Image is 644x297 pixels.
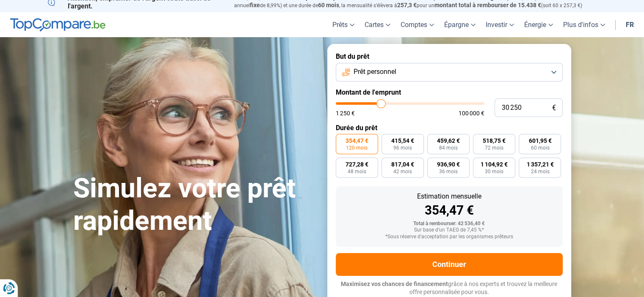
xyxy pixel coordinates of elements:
[485,145,503,150] span: 72 mois
[391,138,414,144] span: 415,54 €
[519,12,558,37] a: Énergie
[531,169,549,174] span: 24 mois
[552,104,556,112] span: €
[343,234,556,240] div: *Sous réserve d'acceptation par les organismes prêteurs
[439,169,458,174] span: 36 mois
[346,145,368,150] span: 120 mois
[318,2,339,8] span: 60 mois
[10,18,105,32] img: TopCompare
[434,2,541,8] span: montant total à rembourser de 15.438 €
[341,281,448,287] span: Maximisez vos chances de financement
[343,204,556,217] div: 354,47 €
[336,88,563,96] label: Montant de l'emprunt
[343,221,556,227] div: Total à rembourser: 42 536,40 €
[345,161,368,167] span: 727,28 €
[397,2,417,8] span: 257,3 €
[481,161,508,167] span: 1 104,92 €
[336,52,563,60] label: But du prêt
[73,172,317,237] h1: Simulez votre prêt rapidement
[354,67,396,76] span: Prêt personnel
[343,227,556,233] div: Sur base d'un TAEG de 7,45 %*
[336,63,563,82] button: Prêt personnel
[359,12,395,37] a: Cartes
[391,161,414,167] span: 817,04 €
[439,145,458,150] span: 84 mois
[327,12,359,37] a: Prêts
[526,161,553,167] span: 1 357,21 €
[531,145,549,150] span: 60 mois
[437,161,460,167] span: 936,90 €
[621,12,639,37] a: fr
[439,12,481,37] a: Épargne
[393,169,412,174] span: 42 mois
[528,138,551,144] span: 601,95 €
[336,280,563,297] p: grâce à nos experts et trouvez la meilleure offre personnalisée pour vous.
[459,110,484,116] span: 100 000 €
[343,193,556,200] div: Estimation mensuelle
[348,169,366,174] span: 48 mois
[481,12,519,37] a: Investir
[437,138,460,144] span: 459,62 €
[483,138,506,144] span: 518,75 €
[558,12,610,37] a: Plus d'infos
[395,12,439,37] a: Comptes
[336,110,355,116] span: 1 250 €
[393,145,412,150] span: 96 mois
[250,2,260,8] span: fixe
[336,124,563,132] label: Durée du prêt
[345,138,368,144] span: 354,47 €
[485,169,503,174] span: 30 mois
[336,253,563,276] button: Continuer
